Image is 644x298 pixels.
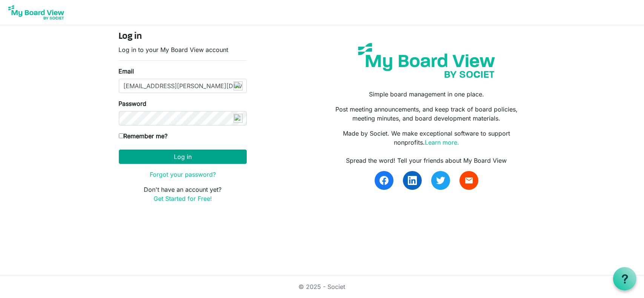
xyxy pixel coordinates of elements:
[327,129,525,147] p: Made by Societ. We make exceptional software to support nonprofits.
[150,171,216,178] a: Forgot your password?
[119,133,124,138] input: Remember me?
[425,139,459,146] a: Learn more.
[234,114,243,123] img: npw-badge-icon-locked.svg
[119,185,247,203] p: Don't have an account yet?
[234,81,243,90] img: npw-badge-icon-locked.svg
[460,171,478,190] a: email
[327,90,525,99] p: Simple board management in one place.
[154,195,212,202] a: Get Started for Free!
[464,176,473,185] span: email
[119,31,247,42] h4: Log in
[327,105,525,123] p: Post meeting announcements, and keep track of board policies, meeting minutes, and board developm...
[6,3,66,22] img: My Board View Logo
[119,150,247,164] button: Log in
[352,37,501,84] img: my-board-view-societ.svg
[408,176,417,185] img: linkedin.svg
[119,45,247,54] p: Log in to your My Board View account
[119,99,147,108] label: Password
[327,156,525,165] div: Spread the word! Tell your friends about My Board View
[119,67,134,76] label: Email
[119,131,168,141] label: Remember me?
[299,283,346,290] a: © 2025 - Societ
[380,176,389,185] img: facebook.svg
[436,176,445,185] img: twitter.svg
